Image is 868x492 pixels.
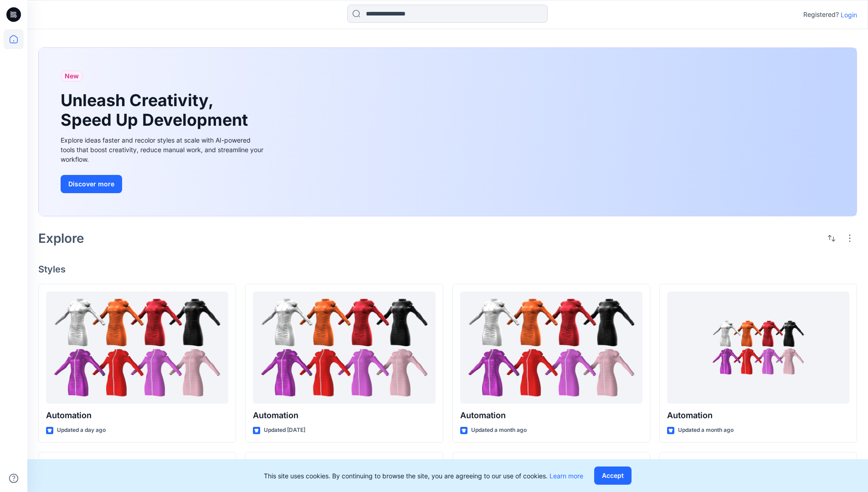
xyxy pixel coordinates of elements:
[38,231,84,246] h2: Explore
[253,409,435,422] p: Automation
[253,292,435,404] a: Automation
[57,425,106,435] p: Updated a day ago
[803,9,839,20] p: Registered?
[46,409,228,422] p: Automation
[264,471,583,481] p: This site uses cookies. By continuing to browse the site, you are agreeing to our use of cookies.
[65,71,79,82] span: New
[61,135,266,164] div: Explore ideas faster and recolor styles at scale with AI-powered tools that boost creativity, red...
[61,91,252,130] h1: Unleash Creativity, Speed Up Development
[841,10,857,20] p: Login
[61,175,122,193] button: Discover more
[550,472,583,480] a: Learn more
[61,175,266,193] a: Discover more
[678,425,734,435] p: Updated a month ago
[460,409,642,422] p: Automation
[460,292,642,404] a: Automation
[471,425,527,435] p: Updated a month ago
[46,292,228,404] a: Automation
[594,466,632,485] button: Accept
[667,292,849,404] a: Automation
[667,409,849,422] p: Automation
[38,264,857,275] h4: Styles
[264,425,305,435] p: Updated [DATE]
